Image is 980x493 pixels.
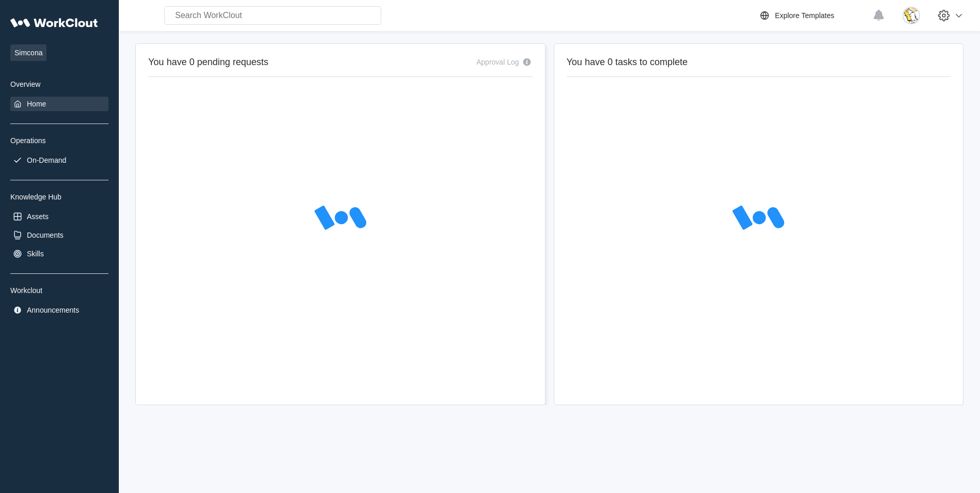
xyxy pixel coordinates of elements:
[10,228,108,242] a: Documents
[148,56,269,68] h2: You have 0 pending requests
[27,306,79,314] div: Announcements
[10,246,108,261] a: Skills
[775,11,834,20] div: Explore Templates
[10,193,108,201] div: Knowledge Hub
[27,212,49,221] div: Assets
[567,56,951,68] h2: You have 0 tasks to complete
[10,44,46,61] span: Simcona
[10,286,108,295] div: Workclout
[10,136,108,145] div: Operations
[27,100,46,108] div: Home
[758,9,867,22] a: Explore Templates
[10,80,108,88] div: Overview
[10,153,108,167] a: On-Demand
[10,303,108,317] a: Announcements
[27,156,66,164] div: On-Demand
[164,6,381,25] input: Search WorkClout
[27,250,44,258] div: Skills
[903,7,920,24] img: download.jpg
[476,58,519,66] div: Approval Log
[10,209,108,224] a: Assets
[27,231,64,239] div: Documents
[10,97,108,111] a: Home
